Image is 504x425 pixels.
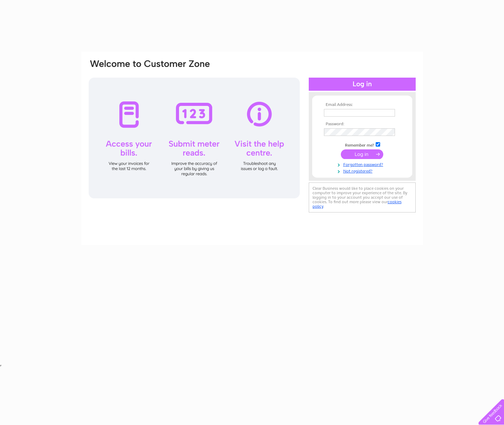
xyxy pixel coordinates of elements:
a: Forgotten password? [324,161,402,167]
td: Remember me? [322,141,402,148]
th: Email Address: [322,102,402,107]
th: Password: [322,122,402,127]
a: Not registered? [324,167,402,174]
input: Submit [341,149,383,159]
a: cookies policy [313,199,402,209]
div: Clear Business would like to place cookies on your computer to improve your experience of the sit... [309,182,416,212]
